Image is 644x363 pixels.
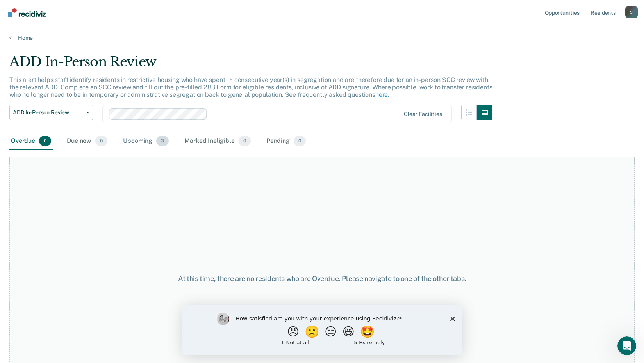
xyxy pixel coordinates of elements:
[9,105,93,120] button: ADD In-Person Review
[8,8,46,17] img: Recidiviz
[9,34,635,41] a: Home
[166,274,478,283] div: At this time, there are no residents who are Overdue. Please navigate to one of the other tabs.
[239,136,251,146] span: 0
[156,136,169,146] span: 3
[9,76,492,98] p: This alert helps staff identify residents in restrictive housing who have spent 1+ consecutive ye...
[617,336,636,355] iframe: Intercom live chat
[39,136,51,146] span: 0
[182,305,462,355] iframe: Survey by Kim from Recidiviz
[375,91,388,98] a: here
[183,133,252,150] div: Marked Ineligible0
[625,6,638,18] div: S
[13,109,83,116] span: ADD In-Person Review
[95,136,107,146] span: 0
[294,136,306,146] span: 0
[265,133,307,150] div: Pending0
[65,133,109,150] div: Due now0
[121,133,170,150] div: Upcoming3
[9,54,492,76] div: ADD In-Person Review
[9,133,53,150] div: Overdue0
[404,111,442,117] div: Clear facilities
[625,6,638,18] button: Profile dropdown button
